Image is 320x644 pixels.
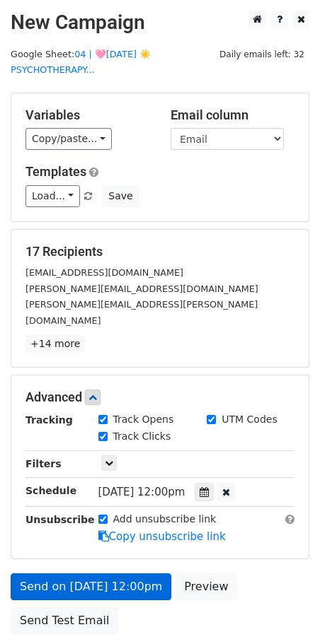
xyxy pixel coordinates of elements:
[25,414,73,426] strong: Tracking
[25,107,149,123] h5: Variables
[98,486,185,498] span: [DATE] 12:00pm
[25,283,258,294] small: [PERSON_NAME][EMAIL_ADDRESS][DOMAIN_NAME]
[215,47,309,62] span: Daily emails left: 32
[25,164,86,179] a: Templates
[25,299,258,326] small: [PERSON_NAME][EMAIL_ADDRESS][PERSON_NAME][DOMAIN_NAME]
[113,412,174,427] label: Track Opens
[175,573,237,600] a: Preview
[25,390,295,405] h5: Advanced
[113,429,171,444] label: Track Clicks
[102,185,139,207] button: Save
[11,11,309,35] h2: New Campaign
[25,267,183,278] small: [EMAIL_ADDRESS][DOMAIN_NAME]
[25,514,95,525] strong: Unsubscribe
[25,485,76,496] strong: Schedule
[222,412,277,427] label: UTM Codes
[215,49,309,59] a: Daily emails left: 32
[25,244,295,259] h5: 17 Recipients
[25,128,112,150] a: Copy/paste...
[11,49,151,76] small: Google Sheet:
[249,576,320,644] iframe: Chat Widget
[25,458,62,469] strong: Filters
[11,607,118,634] a: Send Test Email
[113,512,217,527] label: Add unsubscribe link
[171,107,295,123] h5: Email column
[11,49,151,76] a: 04 | 🩷[DATE] ☀️PSYCHOTHERAPY...
[98,530,226,543] a: Copy unsubscribe link
[25,185,80,207] a: Load...
[11,573,171,600] a: Send on [DATE] 12:00pm
[25,335,85,353] a: +14 more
